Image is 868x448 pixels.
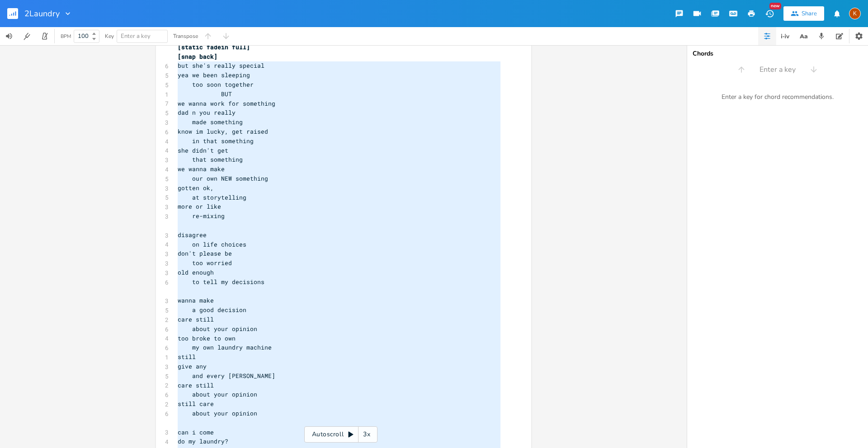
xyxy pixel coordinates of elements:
div: Key [105,33,114,39]
span: Enter a key [121,32,151,40]
div: Enter a key for chord recommendations. [687,88,868,107]
span: that something [178,155,243,163]
div: Share [802,9,817,18]
span: too worried [178,259,232,267]
div: Transpose [173,33,198,39]
span: at storytelling [178,193,246,201]
div: Chords [693,51,863,57]
span: re-mixing [178,212,225,220]
span: Enter a key [759,65,796,75]
span: yea we been sleeping [178,71,250,79]
span: we wanna work for something [178,99,275,107]
span: do my laundry? [178,437,228,445]
span: care still [178,381,214,389]
div: 3x [359,426,375,443]
span: we wanna make [178,165,225,173]
span: about your opinion [178,325,257,333]
div: Autoscroll [304,426,377,443]
span: 2Laundry [24,9,60,18]
span: on life choices [178,240,246,248]
span: about your opinion [178,390,257,398]
span: a good decision [178,306,246,314]
span: in that something [178,137,254,145]
button: K [849,3,861,24]
span: don't please be [178,249,232,257]
span: care still [178,315,214,323]
span: [static fadein full] [178,43,250,51]
span: to tell my decisions [178,278,264,286]
span: [snap back] [178,52,217,61]
span: too broke to own [178,334,236,342]
span: made something [178,118,243,126]
span: old enough [178,268,214,276]
span: my own laundry machine [178,343,272,351]
span: still [178,353,196,361]
span: BUT [178,90,232,98]
div: BPM [61,34,71,39]
span: about your opinion [178,409,257,417]
span: and every [PERSON_NAME] [178,372,275,380]
span: wanna make [178,296,214,304]
span: can i come [178,428,214,436]
button: Share [783,6,824,21]
div: Kat [849,8,861,19]
span: our own NEW something [178,174,268,182]
span: gotten ok, [178,184,214,192]
span: she didn't get [178,146,228,154]
div: New [769,3,781,9]
span: dad n you really [178,108,236,117]
span: too soon together [178,80,254,89]
span: know im lucky, get raised [178,127,268,135]
span: give any [178,362,207,370]
span: disagree [178,231,207,239]
span: more or like [178,202,221,210]
button: New [760,5,778,22]
span: but she's really special [178,61,264,70]
span: still care [178,400,214,408]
